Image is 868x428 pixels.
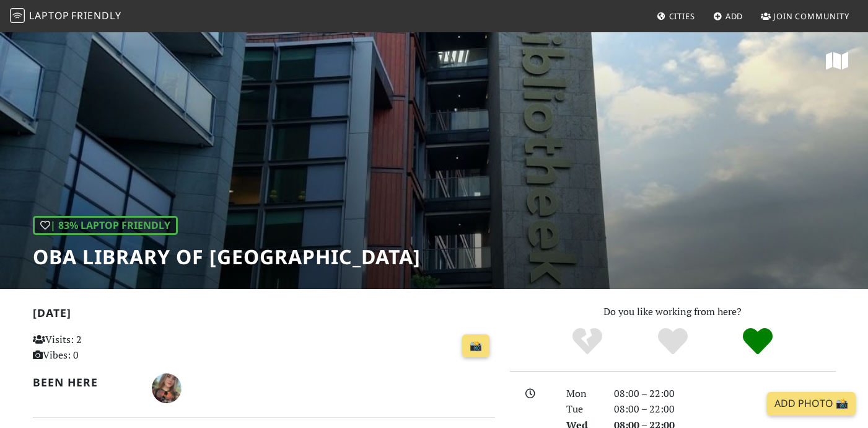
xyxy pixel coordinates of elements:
[29,9,69,22] span: Laptop
[767,392,856,416] a: Add Photo 📸
[71,9,121,22] span: Friendly
[462,334,489,358] a: 📸
[33,216,178,236] div: | 83% Laptop Friendly
[33,332,177,363] p: Visits: 2 Vibes: 0
[669,11,695,22] span: Cities
[559,386,606,402] div: Mon
[756,5,854,27] a: Join Community
[510,304,836,320] p: Do you like working from here?
[607,401,843,417] div: 08:00 – 22:00
[33,245,421,269] h1: OBA library of [GEOGRAPHIC_DATA]
[726,11,743,22] span: Add
[652,5,700,27] a: Cities
[545,326,630,357] div: No
[152,373,182,403] img: 5667-julia.jpg
[559,401,606,417] div: Tue
[33,376,138,389] h2: Been here
[773,11,849,22] span: Join Community
[630,326,716,357] div: Yes
[715,326,800,357] div: Definitely!
[10,8,25,23] img: LaptopFriendly
[33,306,495,324] h2: [DATE]
[152,380,182,394] span: Julia Schilder
[10,6,121,27] a: LaptopFriendly LaptopFriendly
[607,386,843,402] div: 08:00 – 22:00
[708,5,748,27] a: Add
